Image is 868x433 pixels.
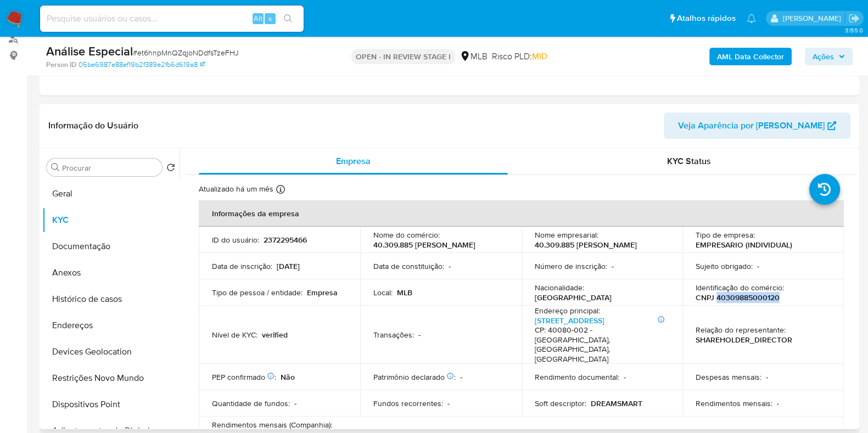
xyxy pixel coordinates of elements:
[62,163,158,173] input: Procurar
[677,13,736,24] span: Atalhos rápidos
[42,233,180,260] button: Documentação
[277,261,300,271] p: [DATE]
[805,48,853,65] button: Ações
[460,50,488,63] div: MLB
[696,398,772,408] p: Rendimentos mensais :
[717,48,784,65] b: AML Data Collector
[212,261,272,271] p: Data de inscrição :
[373,240,475,250] p: 40.309.885 [PERSON_NAME]
[535,240,637,250] p: 40.309.885 [PERSON_NAME]
[492,50,547,63] span: Risco PLD:
[373,372,456,382] p: Patrimônio declarado :
[535,306,600,316] p: Endereço principal :
[46,42,133,60] b: Análise Especial
[212,420,332,430] p: Rendimentos mensais (Companhia) :
[535,261,607,271] p: Número de inscrição :
[757,261,759,271] p: -
[766,372,768,382] p: -
[696,230,755,240] p: Tipo de empresa :
[40,12,304,26] input: Pesquise usuários ou casos...
[591,398,642,408] p: DREAMSMART
[624,372,626,382] p: -
[212,398,290,408] p: Quantidade de fundos :
[79,60,205,70] a: 05be6987e88ef19b2f389e2fb6d619a8
[42,312,180,339] button: Endereços
[42,286,180,312] button: Histórico de casos
[212,235,259,245] p: ID do usuário :
[535,230,598,240] p: Nome empresarial :
[667,155,711,167] span: KYC Status
[42,339,180,365] button: Devices Geolocation
[447,398,450,408] p: -
[418,330,421,340] p: -
[264,235,307,245] p: 2372295466
[281,372,295,382] p: Não
[449,261,451,271] p: -
[678,113,825,139] span: Veja Aparência por [PERSON_NAME]
[351,49,455,64] p: OPEN - IN REVIEW STAGE I
[696,240,792,250] p: EMPRESARIO (INDIVIDUAL)
[813,48,834,65] span: Ações
[460,372,462,382] p: -
[42,181,180,207] button: Geral
[696,261,753,271] p: Sujeito obrigado :
[212,330,257,340] p: Nível de KYC :
[373,288,393,297] p: Local :
[42,365,180,391] button: Restrições Novo Mundo
[373,261,444,271] p: Data de constituição :
[294,398,296,408] p: -
[48,120,138,131] h1: Informação do Usuário
[535,315,604,326] a: [STREET_ADDRESS]
[696,335,792,345] p: SHAREHOLDER_DIRECTOR
[535,372,619,382] p: Rendimento documental :
[747,14,756,23] a: Notificações
[46,60,76,70] b: Person ID
[212,288,303,297] p: Tipo de pessoa / entidade :
[373,230,440,240] p: Nome do comércio :
[199,184,273,194] p: Atualizado há um mês
[42,260,180,286] button: Anexos
[336,155,371,167] span: Empresa
[277,11,299,26] button: search-icon
[696,325,786,335] p: Relação do representante :
[848,13,860,24] a: Sair
[535,398,586,408] p: Soft descriptor :
[664,113,850,139] button: Veja Aparência por [PERSON_NAME]
[696,293,780,302] p: CNPJ 40309885000120
[777,398,779,408] p: -
[262,330,288,340] p: verified
[535,283,584,293] p: Nacionalidade :
[373,398,443,408] p: Fundos recorrentes :
[254,13,262,24] span: Alt
[42,391,180,418] button: Dispositivos Point
[212,372,276,382] p: PEP confirmado :
[696,372,761,382] p: Despesas mensais :
[612,261,614,271] p: -
[268,13,272,24] span: s
[166,163,175,175] button: Retornar ao pedido padrão
[709,48,792,65] button: AML Data Collector
[397,288,412,297] p: MLB
[307,288,338,297] p: Empresa
[696,283,784,293] p: Identificação do comércio :
[844,26,863,35] span: 3.155.0
[42,207,180,233] button: KYC
[199,200,844,227] th: Informações da empresa
[535,325,665,364] h4: CP: 40080-002 - [GEOGRAPHIC_DATA], [GEOGRAPHIC_DATA], [GEOGRAPHIC_DATA]
[535,293,612,302] p: [GEOGRAPHIC_DATA]
[532,50,547,63] span: MID
[782,13,844,24] p: jhonata.costa@mercadolivre.com
[373,330,414,340] p: Transações :
[51,163,60,172] button: Procurar
[133,47,239,58] span: # et6hnpMnQZqjoNDdfsTzeFHJ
